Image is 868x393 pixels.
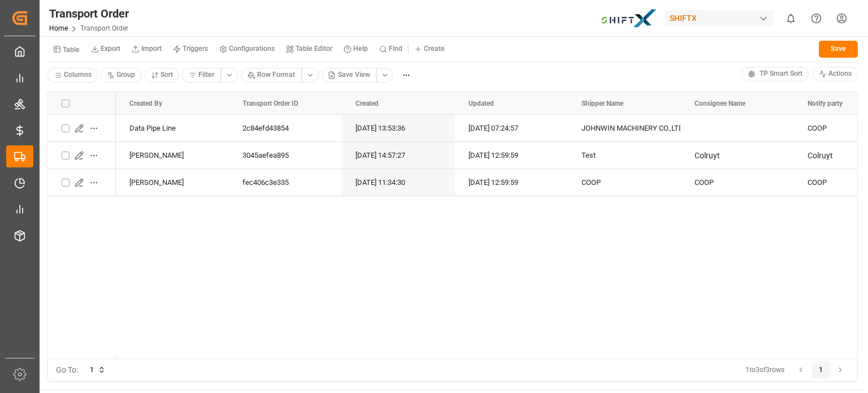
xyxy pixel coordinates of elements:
div: fec406c3e335 [229,169,342,196]
button: 1 [82,361,114,379]
button: Find [374,41,408,58]
button: Help [338,41,374,58]
div: [DATE] 07:24:57 [455,115,568,141]
div: 2c84efd43854 [229,115,342,141]
button: Export [85,41,126,58]
span: Notify party [808,100,843,107]
button: 1 [812,361,830,379]
button: Import [126,41,167,58]
button: Actions [813,67,858,81]
button: Table Editor [280,41,338,58]
span: Shipper Name [581,100,623,107]
div: Data Pipe Line [116,115,229,141]
div: 1 to 3 of 3 rows [745,365,784,375]
div: [PERSON_NAME] [116,169,229,196]
button: Group [101,68,142,83]
img: Bildschirmfoto%202024-11-13%20um%2009.31.44.png_1731487080.png [601,8,657,28]
div: SHIFTX [665,10,774,27]
small: Configurations [229,45,275,52]
small: Table [63,46,80,53]
button: SHIFTX [665,7,778,29]
button: Save View [322,68,377,83]
div: [DATE] 12:59:59 [455,142,568,169]
div: Press SPACE to select this row. [48,169,116,196]
div: [PERSON_NAME] [116,142,229,169]
small: Create [424,45,445,52]
button: Columns [47,68,98,83]
div: Press SPACE to select this row. [48,115,116,142]
button: Create [409,41,450,58]
small: Import [141,45,162,52]
small: Export [101,45,120,52]
button: Help Center [804,6,829,31]
span: Consignee Name [695,100,745,107]
div: JOHNWIN MACHINERY CO.,LTD [581,115,667,141]
small: Table Editor [296,45,332,52]
button: Filter [182,68,221,83]
div: 3045aefea895 [229,142,342,169]
button: Triggers [167,41,214,58]
small: Triggers [183,45,208,52]
div: Test [581,142,667,169]
div: Transport Order [49,5,129,22]
span: Created [355,100,379,107]
button: Save [819,41,858,58]
a: Home [49,24,68,32]
div: [DATE] 12:59:59 [455,169,568,196]
p: Colruyt [695,142,780,169]
span: TP Smart Sort [759,69,802,79]
small: Help [353,45,368,52]
div: Press SPACE to select this row. [48,142,116,169]
button: Row Format [241,68,302,83]
button: show 0 new notifications [778,6,804,31]
span: Created By [129,100,162,107]
span: Go To: [56,364,78,376]
div: [DATE] 14:57:27 [342,142,455,169]
div: [DATE] 13:53:36 [342,115,455,141]
div: [DATE] 11:34:30 [342,169,455,196]
button: Sort [145,68,180,83]
button: Table [47,39,85,59]
div: COOP [695,170,780,196]
span: Updated [468,100,494,107]
span: Transport Order ID [242,100,298,107]
button: Configurations [214,41,280,58]
div: COOP [581,170,667,196]
button: TP Smart Sort [741,67,809,81]
small: Find [389,45,402,52]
